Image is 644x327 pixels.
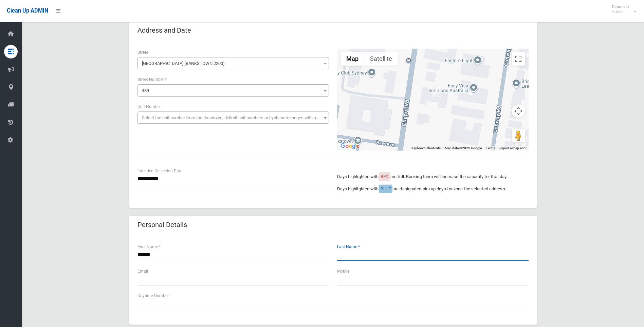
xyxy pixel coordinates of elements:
[129,24,199,37] header: Address and Date
[139,59,327,68] span: Chapel Road (BANKSTOWN 2200)
[433,86,441,97] div: 489 Chapel Road, BANKSTOWN NSW 2200
[139,86,327,96] span: 489
[612,9,629,14] small: Admin
[608,4,636,14] span: Clean Up
[364,52,398,66] button: Show satellite imagery
[411,146,441,151] button: Keyboard shortcuts
[512,104,525,118] button: Map camera controls
[445,146,482,150] span: Map data ©2025 Google
[337,185,529,193] p: Days highlighted with are designated pickup days for zone the selected address.
[341,52,364,66] button: Show street map
[339,142,361,151] a: Open this area in Google Maps (opens a new window)
[129,218,195,231] header: Personal Details
[512,52,525,66] button: Toggle fullscreen view
[137,57,329,69] span: Chapel Road (BANKSTOWN 2200)
[499,146,527,150] a: Report a map error
[7,7,48,14] span: Clean Up ADMIN
[486,146,495,150] a: Terms
[381,174,389,179] span: RED
[142,115,332,120] span: Select the unit number from the dropdown, delimit unit numbers or hyphenate ranges with a comma
[142,88,149,93] span: 489
[137,84,329,97] span: 489
[381,186,391,191] span: BLUE
[337,173,529,181] p: Days highlighted with are full. Booking them will increase the capacity for that day.
[512,129,525,142] button: Drag Pegman onto the map to open Street View
[339,142,361,151] img: Google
